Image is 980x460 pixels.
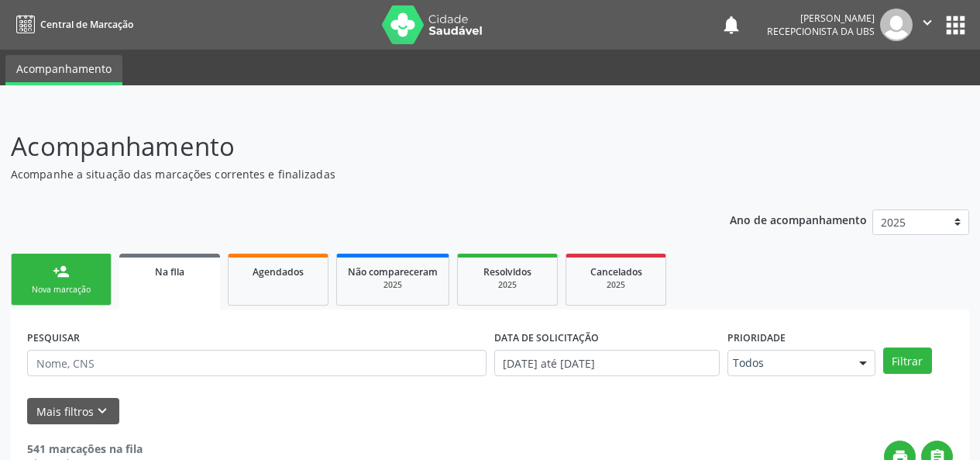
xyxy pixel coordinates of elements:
div: 2025 [577,279,655,291]
span: Não compareceram [348,265,438,278]
i: keyboard_arrow_down [94,403,111,420]
button: apps [942,12,969,39]
button: Filtrar [883,348,932,374]
span: Todos [733,355,844,371]
div: 2025 [469,279,546,291]
img: img [880,9,913,41]
p: Acompanhamento [11,127,682,166]
button: Mais filtroskeyboard_arrow_down [27,398,119,425]
input: Nome, CNS [27,350,487,376]
span: Central de Marcação [40,18,133,31]
span: Cancelados [590,265,642,278]
label: PESQUISAR [27,326,80,350]
label: DATA DE SOLICITAÇÃO [494,326,599,350]
button:  [913,9,942,41]
div: [PERSON_NAME] [767,12,875,25]
div: Nova marcação [22,284,100,296]
p: Acompanhe a situação das marcações correntes e finalizadas [11,166,682,182]
strong: 541 marcações na fila [27,441,143,456]
button: notifications [720,14,742,36]
span: Na fila [155,265,184,278]
span: Recepcionista da UBS [767,25,875,38]
i:  [919,14,936,31]
span: Resolvidos [483,265,531,278]
div: person_add [53,263,70,280]
input: Selecione um intervalo [494,350,720,376]
div: 2025 [348,279,438,291]
p: Ano de acompanhamento [730,209,867,229]
label: Prioridade [727,326,786,350]
a: Central de Marcação [11,12,133,37]
a: Acompanhamento [5,55,122,85]
span: Agendados [253,265,304,278]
